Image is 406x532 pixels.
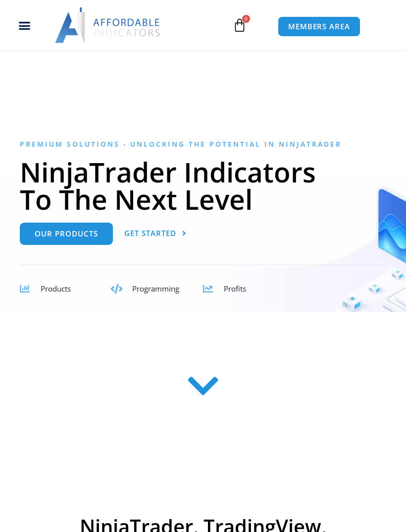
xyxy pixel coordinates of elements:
span: Get Started [124,230,176,237]
div: Menu Toggle [4,16,45,35]
a: MEMBERS AREA [278,16,360,37]
span: Profits [224,284,246,294]
a: Our Products [20,223,113,245]
span: Programming [132,284,179,294]
span: Our Products [35,230,98,237]
h1: NinjaTrader Indicators To The Next Level [20,158,386,213]
span: MEMBERS AREA [288,23,350,30]
a: 0 [218,11,261,40]
span: 0 [242,15,250,23]
a: Get Started [124,223,187,245]
span: Products [41,284,71,294]
img: LogoAI | Affordable Indicators – NinjaTrader [55,7,161,43]
h6: Premium Solutions - Unlocking the Potential in NinjaTrader [20,140,386,148]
